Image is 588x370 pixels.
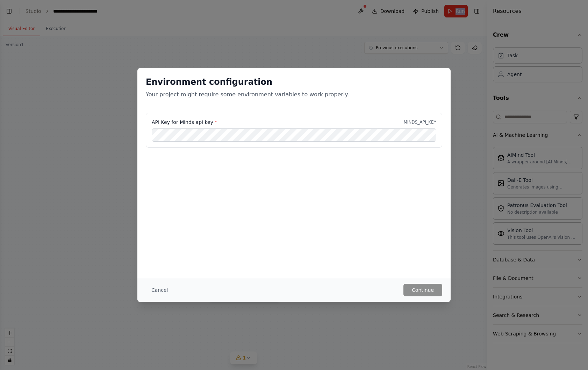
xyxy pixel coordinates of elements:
[146,90,442,99] p: Your project might require some environment variables to work properly.
[152,119,217,126] label: API Key for Minds api key
[404,119,437,125] p: MINDS_API_KEY
[146,284,173,296] button: Cancel
[403,284,442,296] button: Continue
[146,76,442,88] h2: Environment configuration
